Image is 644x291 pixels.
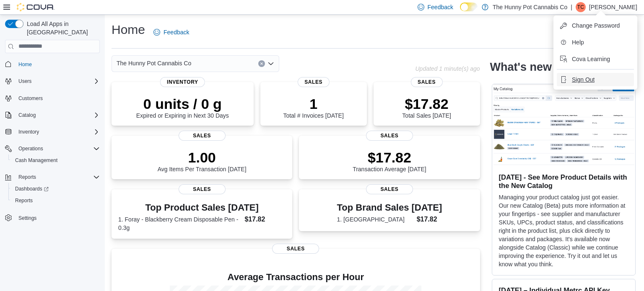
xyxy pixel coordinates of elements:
[15,110,39,120] button: Catalog
[571,2,572,12] p: |
[18,129,39,135] span: Inventory
[12,184,52,194] a: Dashboards
[499,173,628,190] h3: [DATE] - See More Product Details with the New Catalog
[2,109,103,121] button: Catalog
[118,272,473,282] h4: Average Transactions per Hour
[15,212,100,223] span: Settings
[2,92,103,104] button: Customers
[576,2,586,12] div: Tabatha Cruickshank
[410,77,442,87] span: Sales
[12,155,61,165] a: Cash Management
[2,75,103,87] button: Users
[5,55,100,246] nav: Complex example
[258,60,265,67] button: Clear input
[15,76,100,86] span: Users
[402,95,451,112] p: $17.82
[15,197,33,204] span: Reports
[2,171,103,183] button: Reports
[244,214,286,224] dd: $17.82
[15,93,46,103] a: Customers
[23,20,100,36] span: Load All Apps in [GEOGRAPHIC_DATA]
[15,59,35,70] a: Home
[572,21,620,30] span: Change Password
[12,184,100,194] span: Dashboards
[179,131,226,141] span: Sales
[112,21,145,38] h1: Home
[283,95,343,112] p: 1
[136,95,229,112] p: 0 units / 0 g
[337,215,413,224] dt: 1. [GEOGRAPHIC_DATA]
[164,28,189,36] span: Feedback
[18,78,31,85] span: Users
[366,184,413,194] span: Sales
[17,3,55,11] img: Cova
[417,214,442,224] dd: $17.82
[415,65,480,72] p: Updated 1 minute(s) ago
[18,174,36,180] span: Reports
[402,95,451,119] div: Total Sales [DATE]
[366,131,413,141] span: Sales
[15,172,39,182] button: Reports
[118,215,241,232] dt: 1. Foray - Blackberry Cream Disposable Pen - 0.3g
[298,77,330,87] span: Sales
[160,77,205,87] span: Inventory
[428,3,453,11] span: Feedback
[577,2,584,12] span: TC
[15,76,35,86] button: Users
[15,59,100,70] span: Home
[15,185,49,192] span: Dashboards
[117,58,191,68] span: The Hunny Pot Cannabis Co
[18,61,32,68] span: Home
[557,73,634,86] button: Sign Out
[589,2,637,12] p: [PERSON_NAME]
[557,36,634,49] button: Help
[15,172,100,182] span: Reports
[353,149,426,173] div: Transaction Average [DATE]
[337,203,442,213] h3: Top Brand Sales [DATE]
[118,203,286,213] h3: Top Product Sales [DATE]
[12,196,100,206] span: Reports
[18,145,43,152] span: Operations
[557,52,634,66] button: Cova Learning
[2,211,103,224] button: Settings
[557,19,634,32] button: Change Password
[353,149,426,166] p: $17.82
[18,215,36,221] span: Settings
[8,183,103,195] a: Dashboards
[499,193,628,268] p: Managing your product catalog just got easier. Our new Catalog (Beta) puts more information at yo...
[460,3,478,11] input: Dark Mode
[150,24,192,41] a: Feedback
[2,58,103,70] button: Home
[179,184,226,194] span: Sales
[15,127,100,137] span: Inventory
[8,155,103,166] button: Cash Management
[12,196,36,206] a: Reports
[158,149,247,173] div: Avg Items Per Transaction [DATE]
[460,11,460,12] span: Dark Mode
[572,55,610,63] span: Cova Learning
[283,95,343,119] div: Total # Invoices [DATE]
[572,38,584,46] span: Help
[12,155,100,165] span: Cash Management
[18,112,36,118] span: Catalog
[15,127,42,137] button: Inventory
[2,143,103,155] button: Operations
[572,75,595,84] span: Sign Out
[158,149,247,166] p: 1.00
[15,213,40,223] a: Settings
[15,93,100,103] span: Customers
[15,157,57,164] span: Cash Management
[15,144,47,154] button: Operations
[136,95,229,119] div: Expired or Expiring in Next 30 Days
[2,126,103,138] button: Inventory
[15,144,100,154] span: Operations
[15,110,100,120] span: Catalog
[490,60,552,74] h2: What's new
[272,244,319,254] span: Sales
[8,195,103,206] button: Reports
[493,2,567,12] p: The Hunny Pot Cannabis Co
[18,95,43,102] span: Customers
[267,60,274,67] button: Open list of options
